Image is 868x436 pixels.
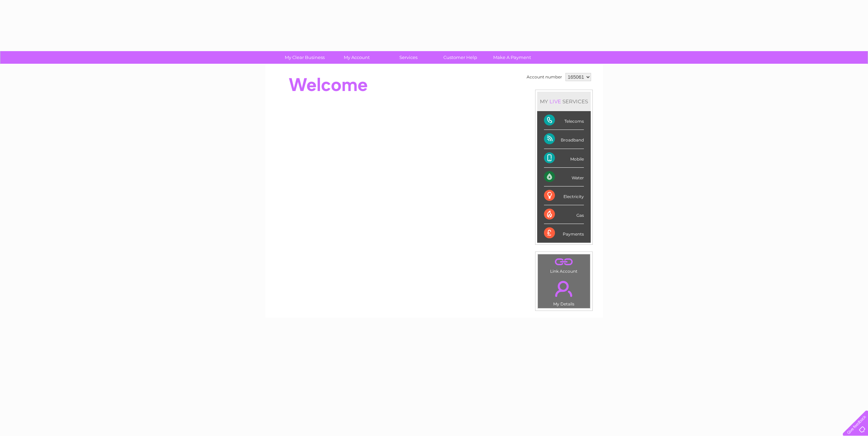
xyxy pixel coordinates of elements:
a: My Clear Business [277,51,333,64]
div: Broadband [544,130,584,149]
div: Electricity [544,186,584,205]
a: My Account [328,51,385,64]
td: Link Account [538,254,590,275]
a: Make A Payment [484,51,540,64]
div: Gas [544,205,584,224]
td: Account number [525,71,564,83]
div: Water [544,168,584,186]
div: Mobile [544,149,584,168]
div: LIVE [548,98,562,105]
div: Payments [544,224,584,242]
div: Telecoms [544,111,584,130]
div: MY SERVICES [537,92,591,111]
a: . [540,277,588,301]
td: My Details [538,275,590,309]
a: . [540,256,588,268]
a: Services [380,51,437,64]
a: Customer Help [432,51,488,64]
